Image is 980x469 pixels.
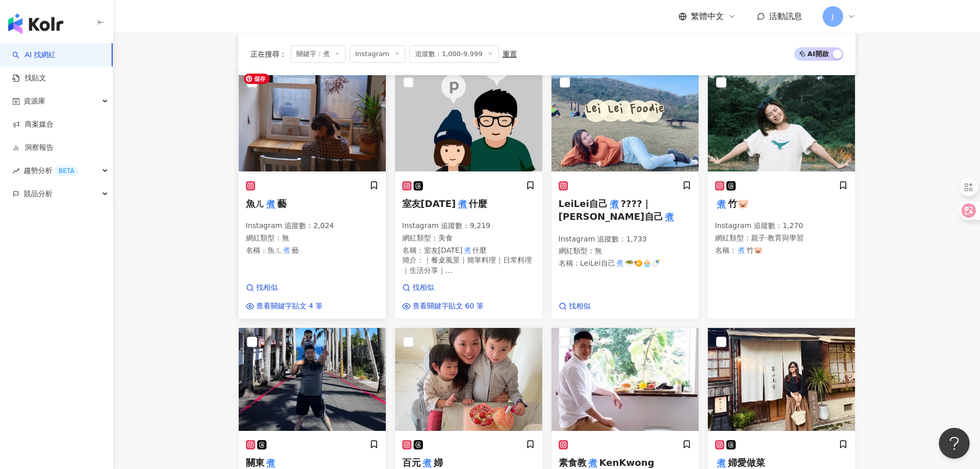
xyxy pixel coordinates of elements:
[402,283,484,293] a: 找相似
[292,246,299,254] span: 藝
[715,246,848,256] div: 名稱 ：
[715,233,848,244] p: 網紅類型 ：
[402,256,532,284] span: ｜餐桌風景｜簡單料理｜日常料理｜生活分享｜ 👩‍🍳愛
[751,234,765,242] span: 親子
[12,50,56,60] a: searchAI 找網紅
[395,68,542,171] img: KOL Avatar
[691,11,724,22] span: 繁體中文
[395,68,543,319] a: KOL Avatar室友[DATE]煮什麼Instagram 追蹤數：9,219網紅類型：美食名稱：室友[DATE]煮什麼簡介：｜餐桌風景｜簡單料理｜日常料理｜生活分享｜ 👩‍🍳愛煮找相似查看關...
[12,167,20,175] span: rise
[402,221,535,231] p: Instagram 追蹤數 ： 9,219
[24,182,52,205] span: 競品分析
[402,255,535,275] div: 簡介 ：
[246,457,264,468] span: 關東
[409,45,498,63] span: 追蹤數：1,000-9,999
[559,457,586,468] span: 素食教
[438,234,453,242] span: 美食
[246,198,264,209] span: 魚ㄦ
[12,119,54,130] a: 商案媒合
[12,73,46,83] a: 找貼文
[559,198,608,209] span: LeiLei自己
[418,275,429,286] mark: 煮
[728,457,765,468] span: 婦愛做菜
[268,246,282,254] span: 魚ㄦ
[244,74,270,84] span: 儲存
[238,68,386,319] a: KOL Avatar魚ㄦ煮藝Instagram 追蹤數：2,024網紅類型：無名稱：魚ㄦ煮藝找相似查看關鍵字貼文 4 筆
[569,301,591,311] span: 找相似
[559,246,691,256] p: 網紅類型 ： 無
[402,301,484,311] a: 查看關鍵字貼文 60 筆
[715,221,848,231] p: Instagram 追蹤數 ： 1,270
[551,68,699,171] img: KOL Avatar
[715,197,728,211] mark: 煮
[350,45,405,63] span: Instagram
[559,301,591,311] a: 找相似
[746,246,762,254] span: 竹🐷
[424,246,462,254] span: 室友[DATE]
[708,328,855,431] img: KOL Avatar
[246,221,379,231] p: Instagram 追蹤數 ： 2,024
[768,234,804,242] span: 教育與學習
[599,457,654,468] span: KenKwong
[239,68,386,171] img: KOL Avatar
[551,68,699,319] a: KOL AvatarLeiLei自己煮????｜[PERSON_NAME]自己煮Instagram 追蹤數：1,733網紅類型：無名稱：LeiLei自己煮🥗🍤🧁🍼找相似
[413,283,434,293] span: 找相似
[246,301,323,311] a: 查看關鍵字貼文 4 筆
[246,246,379,256] div: 名稱 ：
[765,234,768,242] span: ·
[256,283,278,293] span: 找相似
[8,13,63,34] img: logo
[615,257,626,269] mark: 煮
[246,283,323,293] a: 找相似
[462,245,473,256] mark: 煮
[708,68,855,171] img: KOL Avatar
[402,457,421,468] span: 百元
[456,197,469,211] mark: 煮
[413,301,484,311] span: 查看關鍵字貼文 60 筆
[831,11,833,22] span: J
[469,198,487,209] span: 什麼
[559,258,691,269] div: 名稱 ：
[472,246,487,254] span: 什麼
[663,210,676,224] mark: 煮
[434,457,443,468] span: 婦
[580,259,615,267] span: LeiLei自己
[24,159,78,182] span: 趨勢分析
[24,90,45,113] span: 資源庫
[551,328,699,431] img: KOL Avatar
[264,197,277,211] mark: 煮
[559,234,691,245] p: Instagram 追蹤數 ： 1,733
[277,198,287,209] span: 藝
[608,197,620,211] mark: 煮
[12,143,54,153] a: 洞察報告
[282,245,292,256] mark: 煮
[939,428,970,459] iframe: Help Scout Beacon - Open
[402,246,535,256] div: 名稱 ：
[769,11,802,21] span: 活動訊息
[395,328,542,431] img: KOL Avatar
[256,301,323,311] span: 查看關鍵字貼文 4 筆
[402,233,535,244] p: 網紅類型 ：
[625,259,660,267] span: 🥗🍤🧁🍼
[251,50,287,58] span: 正在搜尋 ：
[737,245,747,256] mark: 煮
[728,198,749,209] span: 竹🐷
[246,233,379,244] p: 網紅類型 ： 無
[55,166,78,176] div: BETA
[707,68,856,319] a: KOL Avatar煮竹🐷Instagram 追蹤數：1,270網紅類型：親子·教育與學習名稱：煮竹🐷
[291,45,346,63] span: 關鍵字：煮
[503,50,517,58] div: 重置
[239,328,386,431] img: KOL Avatar
[402,198,456,209] span: 室友[DATE]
